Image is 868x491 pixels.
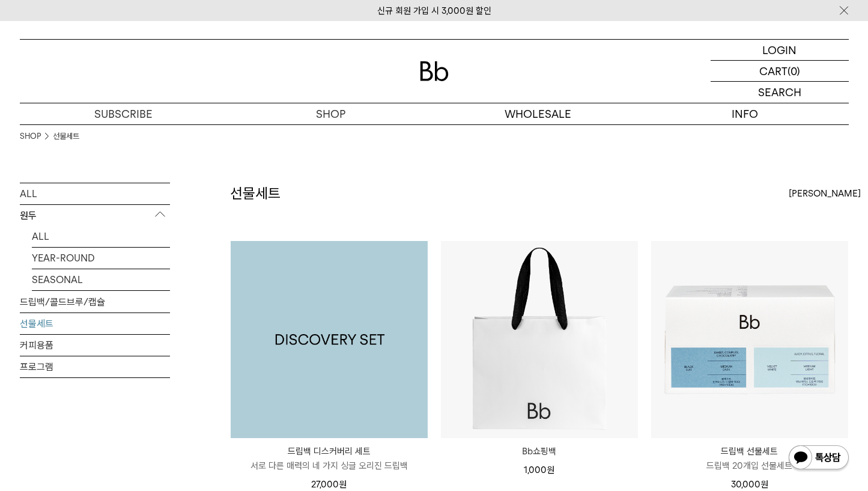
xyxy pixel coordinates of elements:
span: [PERSON_NAME] [789,186,861,201]
span: 1,000 [524,465,554,475]
p: 원두 [20,205,170,227]
a: 드립백 디스커버리 세트 [231,241,428,438]
span: 원 [339,479,347,490]
a: 드립백 디스커버리 세트 서로 다른 매력의 네 가지 싱글 오리진 드립백 [231,444,428,473]
p: 드립백 20개입 선물세트 [651,459,848,473]
a: ALL [32,226,170,247]
a: Bb쇼핑백 [441,444,638,459]
img: Bb쇼핑백 [441,241,638,438]
a: CART (0) [711,61,849,82]
p: LOGIN [762,40,797,60]
p: (0) [788,61,800,81]
span: 27,000 [311,479,347,490]
a: SHOP [227,103,434,124]
span: 원 [547,465,554,475]
a: LOGIN [711,40,849,61]
p: CART [759,61,788,81]
a: ALL [20,183,170,204]
p: 서로 다른 매력의 네 가지 싱글 오리진 드립백 [231,459,428,473]
a: 프로그램 [20,356,170,377]
a: 선물세트 [53,130,79,142]
p: WHOLESALE [434,103,642,124]
a: SEASONAL [32,269,170,290]
span: 원 [760,479,768,490]
p: 드립백 선물세트 [651,444,848,459]
span: 30,000 [731,479,768,490]
img: 1000001174_add2_035.jpg [231,241,428,438]
p: SEARCH [758,82,801,103]
a: SUBSCRIBE [20,103,227,124]
img: 카카오톡 채널 1:1 채팅 버튼 [788,444,850,473]
a: YEAR-ROUND [32,248,170,269]
h2: 선물세트 [230,183,281,204]
img: 드립백 선물세트 [651,241,848,438]
a: 신규 회원 가입 시 3,000원 할인 [377,5,491,16]
a: 커피용품 [20,335,170,356]
p: 드립백 디스커버리 세트 [231,444,428,459]
a: 드립백 선물세트 드립백 20개입 선물세트 [651,444,848,473]
p: INFO [642,103,849,124]
img: 로고 [420,61,449,81]
a: SHOP [20,130,41,142]
a: 드립백/콜드브루/캡슐 [20,291,170,313]
a: 선물세트 [20,313,170,334]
